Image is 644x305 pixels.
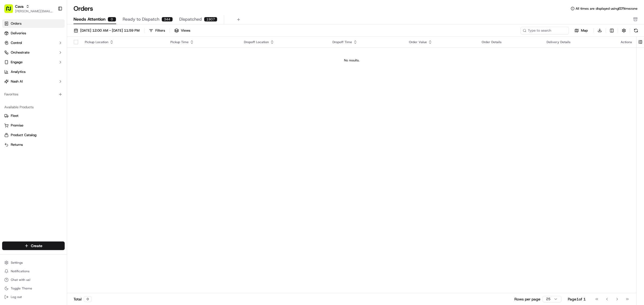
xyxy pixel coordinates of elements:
[38,133,65,137] a: Powered byPylon
[571,27,591,34] button: Map
[2,276,65,284] button: Chat with us!
[2,285,65,292] button: Toggle Theme
[11,133,36,137] span: Product Catalog
[2,2,56,15] button: Cava[PERSON_NAME][EMAIL_ADDRESS][PERSON_NAME][DOMAIN_NAME]
[2,111,65,120] button: Fleet
[632,27,640,34] button: Refresh
[5,5,16,16] img: Nash
[83,69,98,75] button: See all
[11,40,22,45] span: Control
[4,142,63,147] a: Returns
[24,51,88,57] div: Start new chat
[2,267,65,275] button: Notifications
[17,98,43,102] span: [PERSON_NAME]
[2,90,65,99] div: Favorites
[11,50,30,55] span: Orchestrate
[43,118,88,127] a: 💻API Documentation
[4,113,63,118] a: Fleet
[11,295,22,299] span: Log out
[179,16,202,23] span: Dispatched
[2,39,65,47] button: Control
[17,83,43,87] span: [PERSON_NAME]
[2,29,65,38] a: Deliveries
[4,123,63,128] a: Promise
[15,9,53,13] button: [PERSON_NAME][EMAIL_ADDRESS][PERSON_NAME][DOMAIN_NAME]
[2,140,65,149] button: Returns
[4,133,63,137] a: Product Catalog
[568,296,586,302] div: Page 1 of 1
[74,4,93,13] h1: Orders
[80,28,140,33] span: [DATE] 12:00 AM - [DATE] 11:59 PM
[5,70,36,74] div: Past conversations
[84,296,92,302] div: 0
[2,131,65,139] button: Product Catalog
[11,31,26,36] span: Deliveries
[482,40,538,44] div: Order Details
[521,27,569,34] input: Type to search
[581,28,588,33] span: Map
[5,92,14,101] img: Jaimie Jaretsky
[547,40,612,44] div: Delivery Details
[162,17,173,22] div: 344
[11,123,23,128] span: Promise
[2,77,65,86] button: Nash AI
[15,4,24,9] button: Cava
[155,28,165,33] div: Filters
[71,27,142,34] button: [DATE] 12:00 AM - [DATE] 11:59 PM
[11,261,23,265] span: Settings
[2,121,65,130] button: Promise
[108,17,116,22] div: 0
[11,60,23,65] span: Engage
[11,269,30,273] span: Notifications
[181,28,190,33] span: Views
[11,278,30,282] span: Chat with us!
[147,27,167,34] button: Filters
[2,293,65,301] button: Log out
[514,296,540,302] p: Rows per page
[2,68,65,76] a: Analytics
[2,259,65,266] button: Settings
[2,103,65,111] div: Available Products
[45,98,46,102] span: •
[45,120,50,125] div: 💻
[91,53,98,59] button: Start new chat
[204,17,217,22] div: 1907
[11,79,23,84] span: Nash AI
[2,19,65,28] a: Orders
[2,241,65,250] button: Create
[172,27,193,34] button: Views
[85,40,162,44] div: Pickup Location
[53,133,65,137] span: Pylon
[31,243,42,248] span: Create
[47,83,58,87] span: [DATE]
[409,40,473,44] div: Order Value
[2,58,65,66] button: Engage
[11,21,21,26] span: Orders
[45,83,46,87] span: •
[11,286,32,291] span: Toggle Theme
[11,83,15,88] img: 1736555255976-a54dd68f-1ca7-489b-9aae-adbdc363a1c4
[5,120,10,125] div: 📗
[47,98,58,102] span: [DATE]
[69,58,634,62] div: No results.
[123,16,159,23] span: Ready to Dispatch
[576,6,638,11] span: All times are displayed using EDT timezone
[11,142,23,147] span: Returns
[621,40,632,44] div: Actions
[5,21,98,30] p: Welcome 👋
[11,120,41,125] span: Knowledge Base
[74,16,105,23] span: Needs Attention
[51,120,86,125] span: API Documentation
[244,40,324,44] div: Dropoff Location
[332,40,400,44] div: Dropoff Time
[11,113,19,118] span: Fleet
[11,51,21,61] img: 1724597045416-56b7ee45-8013-43a0-a6f9-03cb97ddad50
[2,48,65,57] button: Orchestrate
[74,296,92,302] div: Total
[3,118,43,127] a: 📗Knowledge Base
[5,78,14,87] img: Grace Nketiah
[5,51,15,61] img: 1736555255976-a54dd68f-1ca7-489b-9aae-adbdc363a1c4
[14,35,97,40] input: Got a question? Start typing here...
